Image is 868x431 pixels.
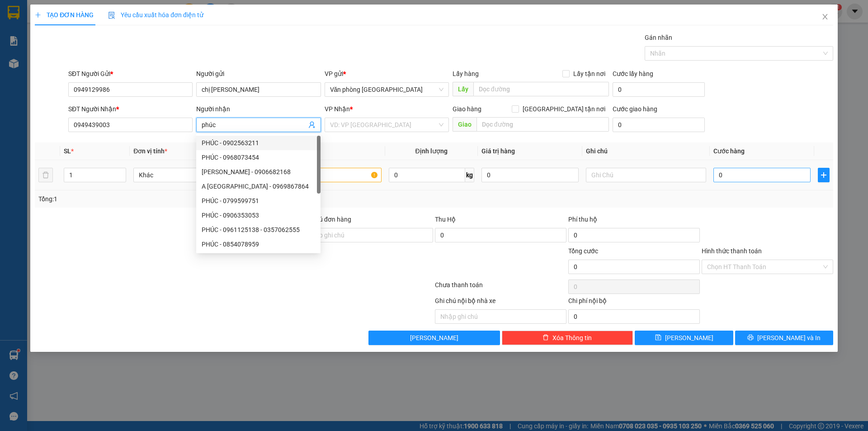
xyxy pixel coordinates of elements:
[139,168,248,182] span: Khác
[453,117,476,132] span: Giao
[196,237,321,251] div: PHÚC - 0854078959
[202,181,315,191] div: A [GEOGRAPHIC_DATA] - 0969867864
[202,152,315,162] div: PHÚC - 0968073454
[108,11,203,19] span: Yêu cầu xuất hóa đơn điện tử
[757,333,821,343] span: [PERSON_NAME] và In
[435,296,566,309] div: Ghi chú nội bộ nhà xe
[655,334,661,341] span: save
[635,331,733,345] button: save[PERSON_NAME]
[196,69,321,79] div: Người gửi
[302,228,433,242] input: Ghi chú đơn hàng
[302,216,351,223] label: Ghi chú đơn hàng
[38,168,53,182] button: delete
[196,136,321,150] div: PHÚC - 0902563211
[481,147,515,155] span: Giá trị hàng
[747,334,754,341] span: printer
[68,69,193,79] div: SĐT Người Gửi
[202,196,315,206] div: PHÚC - 0799599751
[35,12,41,18] span: plus
[202,239,315,249] div: PHÚC - 0854078959
[735,331,833,345] button: printer[PERSON_NAME] và In
[196,194,321,208] div: PHÚC - 0799599751
[613,82,705,97] input: Cước lấy hàng
[368,331,500,345] button: [PERSON_NAME]
[568,214,700,228] div: Phí thu hộ
[35,11,94,19] span: TẠO ĐƠN HÀNG
[308,121,316,128] span: user-add
[713,147,745,155] span: Cước hàng
[108,12,115,19] img: icon
[473,82,609,96] input: Dọc đường
[453,70,479,77] span: Lấy hàng
[568,296,700,309] div: Chi phí nội bộ
[196,165,321,179] div: HOÀNG PHÚC - 0906682168
[613,70,653,77] label: Cước lấy hàng
[812,5,838,30] button: Close
[818,168,830,182] button: plus
[196,179,321,194] div: A PHÚC ĐẠI LÝ ĐÔNG HẢI - 0969867864
[582,142,710,160] th: Ghi chú
[702,247,762,255] label: Hình thức thanh toán
[568,247,598,255] span: Tổng cước
[325,69,449,79] div: VP gửi
[68,104,193,114] div: SĐT Người Nhận
[821,13,829,20] span: close
[476,117,609,132] input: Dọc đường
[435,309,566,324] input: Nhập ghi chú
[453,82,473,96] span: Lấy
[202,225,315,235] div: PHÚC - 0961125138 - 0357062555
[570,69,609,79] span: Lấy tận nơi
[613,105,657,113] label: Cước giao hàng
[542,334,549,341] span: delete
[435,216,456,223] span: Thu Hộ
[415,147,448,155] span: Định lượng
[434,280,567,296] div: Chưa thanh toán
[481,168,579,182] input: 0
[38,194,335,204] div: Tổng: 1
[453,105,481,113] span: Giao hàng
[196,150,321,165] div: PHÚC - 0968073454
[202,210,315,220] div: PHÚC - 0906353053
[502,331,633,345] button: deleteXóa Thông tin
[465,168,474,182] span: kg
[519,104,609,114] span: [GEOGRAPHIC_DATA] tận nơi
[818,171,829,179] span: plus
[64,147,71,155] span: SL
[58,13,87,87] b: Biên nhận gởi hàng hóa
[11,58,50,101] b: An Anh Limousine
[133,147,167,155] span: Đơn vị tính
[586,168,706,182] input: Ghi Chú
[261,168,381,182] input: VD: Bàn, Ghế
[196,104,321,114] div: Người nhận
[613,118,705,132] input: Cước giao hàng
[330,83,443,96] span: Văn phòng Tân Phú
[202,138,315,148] div: PHÚC - 0902563211
[645,34,672,41] label: Gán nhãn
[202,167,315,177] div: [PERSON_NAME] - 0906682168
[196,208,321,223] div: PHÚC - 0906353053
[410,333,458,343] span: [PERSON_NAME]
[196,223,321,237] div: PHÚC - 0961125138 - 0357062555
[325,105,350,113] span: VP Nhận
[665,333,713,343] span: [PERSON_NAME]
[552,333,592,343] span: Xóa Thông tin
